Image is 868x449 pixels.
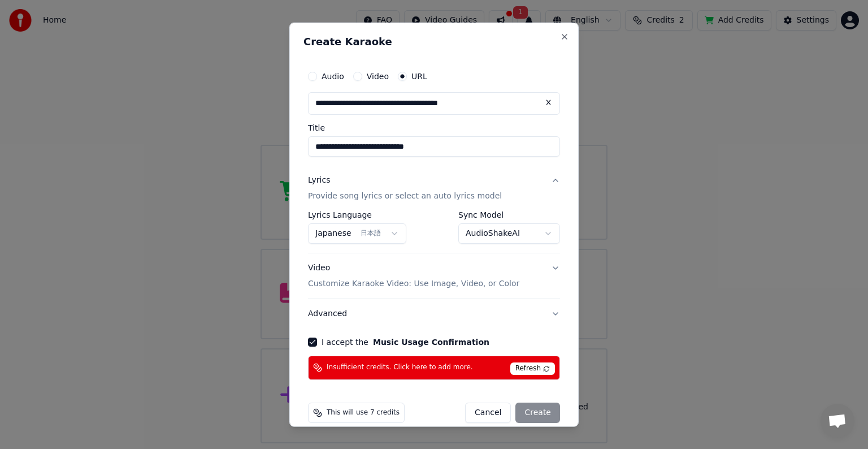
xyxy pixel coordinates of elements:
label: Sync Model [458,211,560,219]
span: Refresh [510,362,555,375]
label: URL [411,72,427,80]
button: VideoCustomize Karaoke Video: Use Image, Video, or Color [308,253,560,299]
div: Lyrics [308,175,330,186]
span: This will use 7 credits [327,408,400,417]
div: LyricsProvide song lyrics or select an auto lyrics model [308,211,560,253]
label: Lyrics Language [308,211,406,219]
button: I accept the [373,338,489,346]
p: Provide song lyrics or select an auto lyrics model [308,191,502,202]
span: Insufficient credits. Click here to add more. [327,363,473,372]
p: Customize Karaoke Video: Use Image, Video, or Color [308,278,519,290]
h2: Create Karaoke [303,37,565,47]
label: Title [308,124,560,132]
label: Audio [322,72,344,80]
button: Advanced [308,299,560,329]
label: Video [367,72,389,80]
div: Video [308,262,519,290]
label: I accept the [322,338,489,346]
button: Cancel [465,403,511,423]
button: LyricsProvide song lyrics or select an auto lyrics model [308,166,560,211]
